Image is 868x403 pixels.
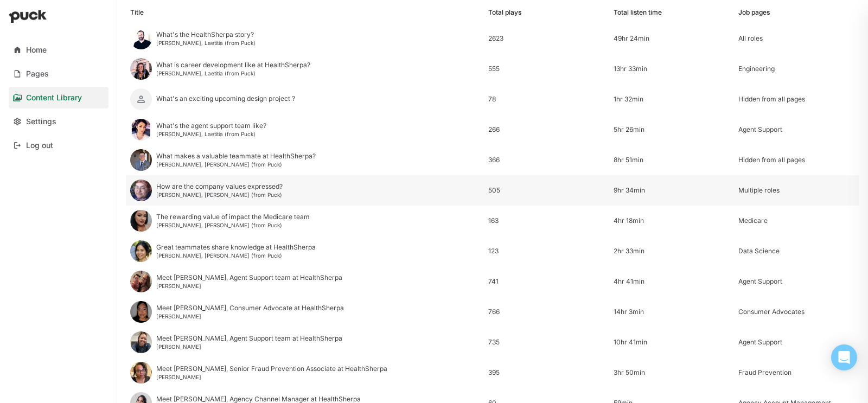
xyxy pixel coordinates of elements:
[614,126,730,133] div: 5hr 26min
[156,31,256,39] div: What's the HealthSherpa story?
[488,187,605,194] div: 505
[738,65,855,73] div: Engineering
[738,95,855,103] div: Hidden from all pages
[156,252,316,259] div: [PERSON_NAME], [PERSON_NAME] (from Puck)
[738,156,855,164] div: Hidden from all pages
[488,35,605,42] div: 2623
[488,126,605,133] div: 266
[156,183,283,190] div: How are the company values expressed?
[614,95,730,103] div: 1hr 32min
[488,217,605,225] div: 163
[488,247,605,255] div: 123
[614,338,730,346] div: 10hr 41min
[156,374,387,380] div: [PERSON_NAME]
[26,69,49,79] div: Pages
[156,131,266,137] div: [PERSON_NAME], Laetitia (from Puck)
[488,338,605,346] div: 735
[614,35,730,42] div: 49hr 24min
[26,141,53,150] div: Log out
[738,187,855,194] div: Multiple roles
[26,46,47,55] div: Home
[614,187,730,194] div: 9hr 34min
[488,65,605,73] div: 555
[614,217,730,225] div: 4hr 18min
[614,65,730,73] div: 13hr 33min
[9,87,108,108] a: Content Library
[738,9,770,16] div: Job pages
[738,308,855,316] div: Consumer Advocates
[156,152,316,160] div: What makes a valuable teammate at HealthSherpa?
[156,313,344,319] div: [PERSON_NAME]
[738,126,855,133] div: Agent Support
[488,156,605,164] div: 366
[156,304,344,312] div: Meet [PERSON_NAME], Consumer Advocate at HealthSherpa
[738,278,855,285] div: Agent Support
[26,117,56,126] div: Settings
[9,39,108,61] a: Home
[156,161,316,168] div: [PERSON_NAME], [PERSON_NAME] (from Puck)
[9,111,108,132] a: Settings
[156,343,342,350] div: [PERSON_NAME]
[488,369,605,376] div: 395
[738,338,855,346] div: Agent Support
[156,61,310,69] div: What is career development like at HealthSherpa?
[614,369,730,376] div: 3hr 50min
[130,9,144,16] div: Title
[488,9,521,16] div: Total plays
[156,40,256,46] div: [PERSON_NAME], Laetitia (from Puck)
[738,35,855,42] div: All roles
[156,365,387,373] div: Meet [PERSON_NAME], Senior Fraud Prevention Associate at HealthSherpa
[156,70,310,76] div: [PERSON_NAME], Laetitia (from Puck)
[831,344,857,370] div: Open Intercom Messenger
[156,191,283,198] div: [PERSON_NAME], [PERSON_NAME] (from Puck)
[26,93,82,103] div: Content Library
[738,247,855,255] div: Data Science
[156,283,342,289] div: [PERSON_NAME]
[614,247,730,255] div: 2hr 33min
[156,222,310,228] div: [PERSON_NAME], [PERSON_NAME] (from Puck)
[614,308,730,316] div: 14hr 3min
[488,308,605,316] div: 766
[156,335,342,342] div: Meet [PERSON_NAME], Agent Support team at HealthSherpa
[488,95,605,103] div: 78
[156,122,266,130] div: What's the agent support team like?
[614,9,662,16] div: Total listen time
[156,95,295,103] div: What's an exciting upcoming design project ?
[156,213,310,221] div: The rewarding value of impact the Medicare team
[156,274,342,282] div: Meet [PERSON_NAME], Agent Support team at HealthSherpa
[614,156,730,164] div: 8hr 51min
[614,278,730,285] div: 4hr 41min
[156,395,361,403] div: Meet [PERSON_NAME], Agency Channel Manager at HealthSherpa
[9,63,108,85] a: Pages
[738,217,855,225] div: Medicare
[738,369,855,376] div: Fraud Prevention
[156,244,316,251] div: Great teammates share knowledge at HealthSherpa
[488,278,605,285] div: 741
